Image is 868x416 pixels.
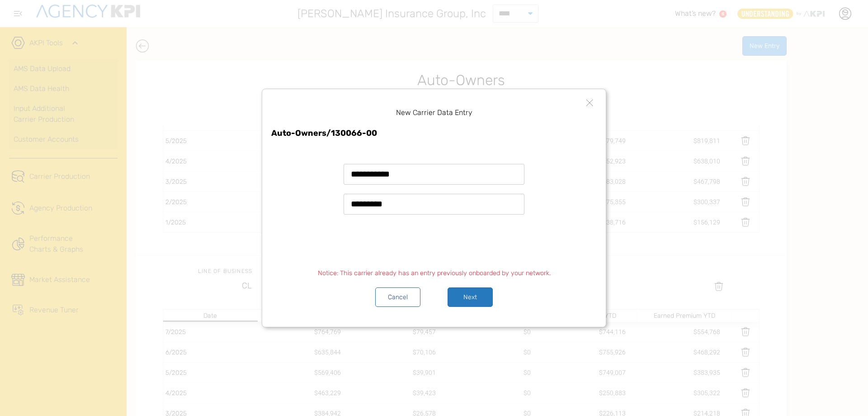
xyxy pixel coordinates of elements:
span: 130066-00 [331,128,377,138]
div: Notice: This carrier already has an entry previously onboarded by your network. [318,268,551,278]
span: / [326,128,331,138]
h1: New Carrier Data Entry [396,107,472,118]
button: Cancel [375,287,420,307]
button: Next [448,287,493,307]
span: Auto-Owners [271,128,326,138]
